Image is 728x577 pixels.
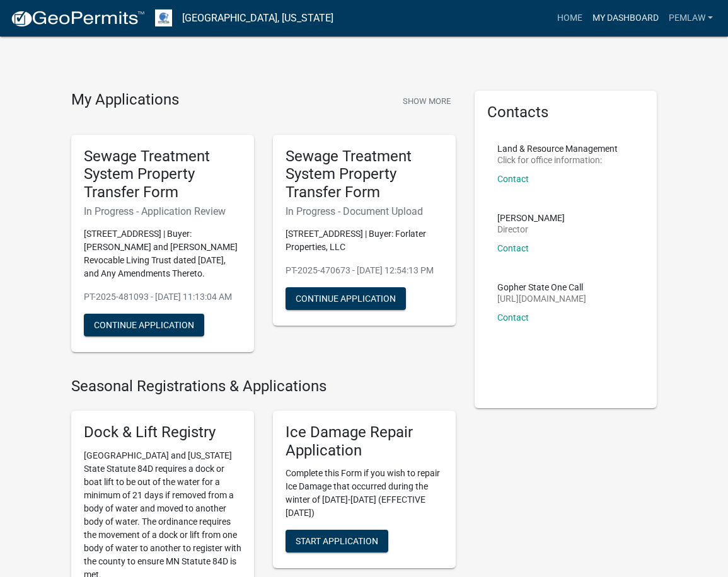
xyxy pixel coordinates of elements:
[84,423,241,442] h5: Dock & Lift Registry
[487,103,645,122] h5: Contacts
[286,264,443,277] p: PT-2025-470673 - [DATE] 12:54:13 PM
[84,147,241,202] h5: Sewage Treatment System Property Transfer Form
[497,144,618,153] p: Land & Resource Management
[497,156,618,164] p: Click for office information:
[71,377,456,396] h4: Seasonal Registrations & Applications
[71,91,179,110] h4: My Applications
[497,225,565,234] p: Director
[497,174,529,184] a: Contact
[84,314,204,336] button: Continue Application
[84,227,241,280] p: [STREET_ADDRESS] | Buyer: [PERSON_NAME] and [PERSON_NAME] Revocable Living Trust dated [DATE], an...
[664,6,718,30] a: Pemlaw
[286,423,443,460] h5: Ice Damage Repair Application
[84,290,241,304] p: PT-2025-481093 - [DATE] 11:13:04 AM
[497,214,565,222] p: [PERSON_NAME]
[497,312,529,323] a: Contact
[286,147,443,202] h5: Sewage Treatment System Property Transfer Form
[296,536,378,546] span: Start Application
[182,8,333,29] a: [GEOGRAPHIC_DATA], [US_STATE]
[552,6,587,30] a: Home
[286,287,406,310] button: Continue Application
[398,91,456,111] button: Show More
[497,283,586,292] p: Gopher State One Call
[286,467,443,520] p: Complete this Form if you wish to repair Ice Damage that occurred during the winter of [DATE]-[DA...
[497,243,529,253] a: Contact
[497,294,586,303] p: [URL][DOMAIN_NAME]
[155,9,172,26] img: Otter Tail County, Minnesota
[286,205,443,217] h6: In Progress - Document Upload
[286,227,443,254] p: [STREET_ADDRESS] | Buyer: Forlater Properties, LLC
[587,6,664,30] a: My Dashboard
[286,530,388,552] button: Start Application
[84,205,241,217] h6: In Progress - Application Review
